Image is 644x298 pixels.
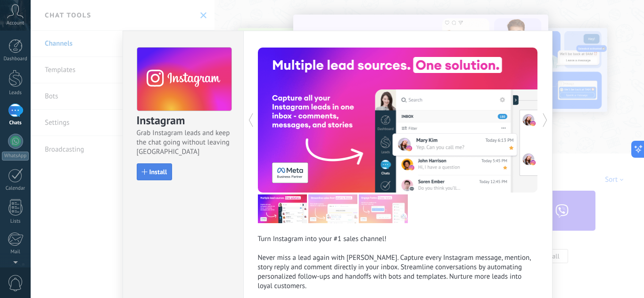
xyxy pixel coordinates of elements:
[137,113,231,129] h3: Instagram
[308,194,357,223] img: com_instagram_tour_2_en.png
[149,169,167,175] span: Install
[359,194,408,223] img: com_instagram_tour_3_en.png
[137,129,231,157] span: Grab Instagram leads and keep the chat going without leaving [GEOGRAPHIC_DATA]
[2,185,29,192] div: Calendar
[258,194,307,223] img: com_instagram_tour_1_en.png
[7,20,24,26] span: Account
[2,56,29,62] div: Dashboard
[137,163,173,180] button: Install
[2,120,29,126] div: Chats
[2,90,29,96] div: Leads
[2,152,29,161] div: WhatsApp
[2,249,29,255] div: Mail
[2,218,29,225] div: Lists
